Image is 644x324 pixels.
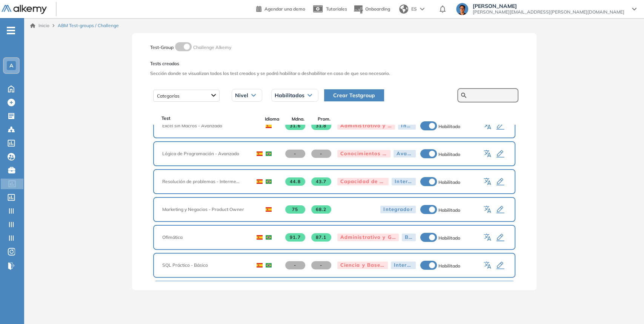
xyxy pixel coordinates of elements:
[473,3,624,9] span: [PERSON_NAME]
[150,44,174,50] span: Test-Group
[266,124,272,128] img: ESP
[337,178,389,185] div: Capacidad de Pensamiento
[473,9,624,15] span: [PERSON_NAME][EMAIL_ADDRESS][PERSON_NAME][DOMAIN_NAME]
[311,116,337,122] span: Prom.
[285,116,311,122] span: Mdna.
[259,116,285,122] span: Idioma
[162,234,246,241] span: Ofimática
[420,8,424,11] img: arrow
[285,177,305,186] span: 44.8
[438,207,460,213] span: Habilitado
[162,206,255,213] span: Marketing y Negocios - Product Owner
[162,150,246,157] span: Lógica de Programación - Avanzado
[392,178,415,185] div: Intermedio
[266,263,272,267] img: BRA
[337,122,395,130] div: Administrativo y Gestión, Contable o Financiero
[311,122,331,130] span: 31.8
[311,233,331,241] span: 87.1
[266,179,272,184] img: BRA
[266,235,272,240] img: BRA
[7,30,15,31] i: -
[256,4,305,13] a: Agendar una demo
[398,122,415,130] div: Integrador
[326,6,347,12] span: Tutoriales
[161,115,171,122] span: Test
[235,92,248,98] span: Nivel
[193,44,231,50] span: Challenge Alkemy
[402,234,416,241] div: Básico
[393,150,416,157] div: Avanzado
[257,151,263,156] img: ESP
[266,151,272,156] img: BRA
[337,150,390,157] div: Conocimientos fundacionales
[311,205,331,214] span: 68.2
[411,6,417,12] span: ES
[266,207,272,212] img: ESP
[337,261,388,269] div: Ciencia y Bases de Datos
[438,124,460,129] span: Habilitado
[150,70,518,77] span: Sección donde se visualizan todos los test creados y se podrá habilitar o deshabilitar en caso de...
[438,179,460,185] span: Habilitado
[311,177,331,186] span: 43.7
[333,91,375,99] span: Crear Testgroup
[275,92,304,98] span: Habilitados
[380,206,415,213] div: Integrador
[162,178,246,185] span: Resolución de problemas - Intermedio
[264,6,305,12] span: Agendar una demo
[257,235,263,240] img: ESP
[9,63,13,69] span: A
[285,233,305,241] span: 91.7
[365,6,390,12] span: Onboarding
[285,122,305,130] span: 31.6
[311,261,331,269] span: -
[285,150,305,158] span: -
[438,263,460,269] span: Habilitado
[337,234,399,241] div: Administrativo y Gestión, Contable o Financiero
[438,235,460,241] span: Habilitado
[285,261,305,269] span: -
[162,262,246,269] span: SQL Práctico - Básico
[391,261,416,269] div: Intermedio
[257,263,263,267] img: ESP
[150,60,518,67] span: Tests creados
[399,5,408,14] img: world
[257,179,263,184] img: ESP
[438,151,460,157] span: Habilitado
[30,22,49,29] a: Inicio
[324,89,384,101] button: Crear Testgroup
[311,150,331,158] span: -
[2,5,47,14] img: Logo
[285,205,305,214] span: 75
[353,1,390,17] button: Onboarding
[162,122,255,129] span: Excel sin Macros - Avanzado
[58,22,119,29] span: ABM Test-groups / Challenge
